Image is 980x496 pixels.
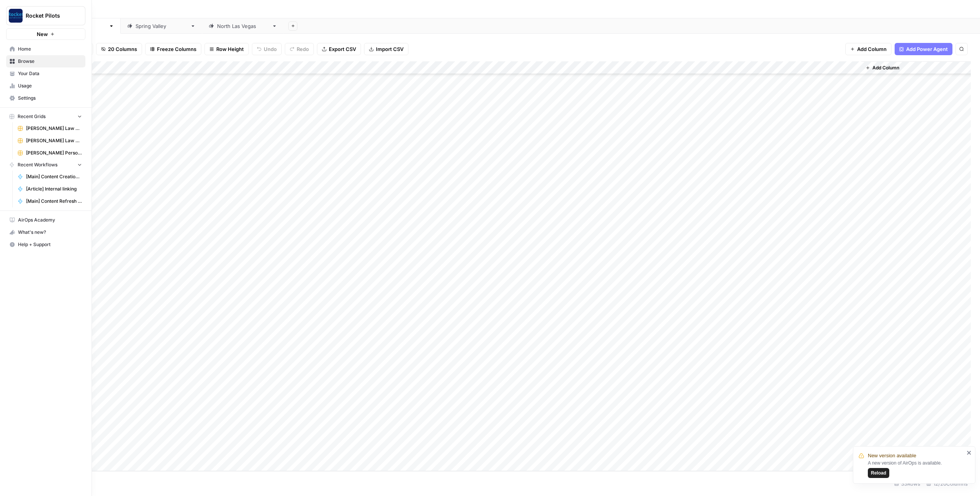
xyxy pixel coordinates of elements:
[26,12,72,20] span: Rocket Pilots
[252,43,282,55] button: Undo
[868,460,964,478] div: A new version of AirOps is available.
[329,45,356,53] span: Export CSV
[9,9,23,23] img: Rocket Pilots Logo
[906,45,948,53] span: Add Power Agent
[6,214,85,226] a: AirOps Academy
[871,470,886,476] span: Reload
[26,125,82,132] span: [PERSON_NAME] Law Accident Attorneys
[967,450,972,456] button: close
[14,183,85,195] a: [Article] Internal linking
[857,45,887,53] span: Add Column
[18,217,82,223] span: AirOps Academy
[26,186,82,192] span: [Article] Internal linking
[18,161,57,168] span: Recent Workflows
[14,122,85,135] a: [PERSON_NAME] Law Accident Attorneys
[895,43,952,55] button: Add Power Agent
[845,43,892,55] button: Add Column
[862,63,902,73] button: Add Column
[14,147,85,159] a: [PERSON_NAME] Personal Injury & Car Accident Lawyers
[868,452,916,460] span: New version available
[6,28,85,40] button: New
[285,43,314,55] button: Redo
[868,468,889,478] button: Reload
[26,137,82,144] span: [PERSON_NAME] Law Firm
[204,43,249,55] button: Row Height
[14,135,85,147] a: [PERSON_NAME] Law Firm
[923,478,971,490] div: 12/20 Columns
[6,238,85,251] button: Help + Support
[18,58,82,65] span: Browse
[297,45,309,53] span: Redo
[872,64,899,71] span: Add Column
[157,45,196,53] span: Freeze Columns
[202,18,284,34] a: [GEOGRAPHIC_DATA]
[18,82,82,89] span: Usage
[6,159,85,171] button: Recent Workflows
[108,45,137,53] span: 20 Columns
[6,55,85,67] a: Browse
[26,149,82,156] span: [PERSON_NAME] Personal Injury & Car Accident Lawyers
[6,226,85,238] button: What's new?
[96,43,142,55] button: 20 Columns
[18,241,82,248] span: Help + Support
[264,45,277,53] span: Undo
[6,80,85,92] a: Usage
[216,45,244,53] span: Row Height
[18,113,46,120] span: Recent Grids
[136,22,187,30] div: [GEOGRAPHIC_DATA]
[18,46,82,53] span: Home
[26,198,82,205] span: [Main] Content Refresh Article
[26,173,82,180] span: [Main] Content Creation Brief
[6,6,85,25] button: Workspace: Rocket Pilots
[364,43,408,55] button: Import CSV
[376,45,403,53] span: Import CSV
[14,171,85,183] a: [Main] Content Creation Brief
[14,195,85,207] a: [Main] Content Refresh Article
[6,67,85,80] a: Your Data
[891,478,923,490] div: 33 Rows
[6,43,85,55] a: Home
[18,70,82,77] span: Your Data
[6,111,85,122] button: Recent Grids
[7,227,85,238] div: What's new?
[121,18,202,34] a: [GEOGRAPHIC_DATA]
[18,95,82,102] span: Settings
[6,92,85,104] a: Settings
[145,43,201,55] button: Freeze Columns
[217,22,269,30] div: [GEOGRAPHIC_DATA]
[317,43,361,55] button: Export CSV
[37,30,48,38] span: New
